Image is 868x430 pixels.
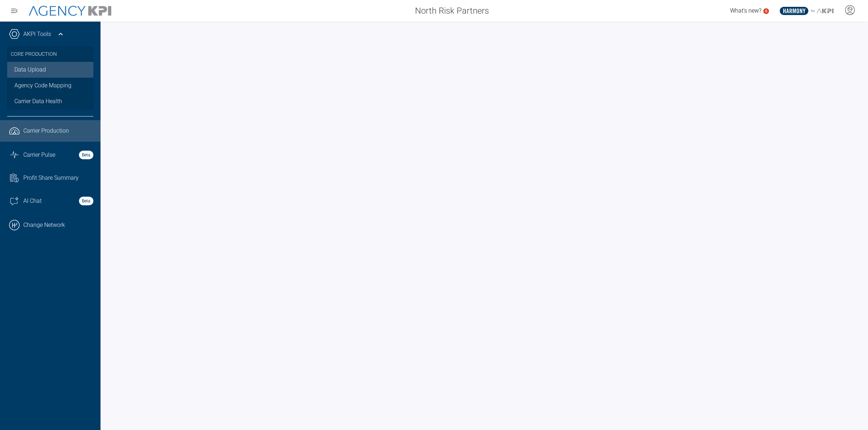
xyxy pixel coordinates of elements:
span: What's new? [730,7,761,14]
a: AKPI Tools [23,30,51,38]
span: Carrier Data Health [14,97,62,106]
strong: Beta [79,151,93,159]
span: AI Chat [23,197,42,205]
a: Agency Code Mapping [7,78,93,93]
a: 5 [763,8,769,14]
strong: Beta [79,197,93,205]
span: North Risk Partners [415,4,489,17]
img: AgencyKPI [29,6,111,16]
a: Carrier Data Health [7,93,93,109]
h3: Core Production [11,47,90,62]
span: Profit Share Summary [23,174,79,182]
a: Data Upload [7,62,93,78]
span: Carrier Pulse [23,151,55,159]
text: 5 [765,9,767,13]
span: Carrier Production [23,127,69,135]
